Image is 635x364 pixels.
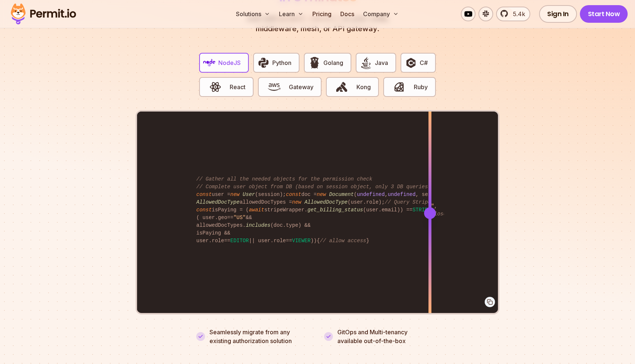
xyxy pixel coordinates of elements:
[317,192,326,197] span: new
[381,207,397,213] span: email
[203,57,216,69] img: NodeJS
[289,83,313,91] span: Gateway
[320,238,366,244] span: // allow access
[329,192,354,197] span: Document
[323,58,343,67] span: Golang
[393,81,405,93] img: Ruby
[360,7,402,21] button: Company
[304,199,348,205] span: AllowedDocType
[230,192,240,197] span: new
[337,7,357,21] a: Docs
[196,207,212,213] span: const
[218,58,241,67] span: NodeJS
[292,238,311,244] span: VIEWER
[196,199,240,205] span: AllowedDocType
[357,192,385,197] span: undefined
[230,83,245,91] span: React
[412,207,452,213] span: STRIPE_PAYING
[233,7,273,21] button: Solutions
[292,199,301,205] span: new
[191,170,444,251] code: user = (session); doc = ( , , session. ); allowedDocTypes = (user. ); isPaying = ( stripeWrapper....
[276,7,306,21] button: Learn
[308,207,363,213] span: get_billing_status
[196,176,372,182] span: // Gather all the needed objects for the permission check
[375,58,388,67] span: Java
[272,58,291,67] span: Python
[273,238,286,244] span: role
[337,328,408,345] p: GitOps and Multi-tenancy available out-of-the-box
[233,215,246,221] span: "US"
[336,81,348,93] img: Kong
[580,5,628,23] a: Start Now
[218,215,227,221] span: geo
[286,192,301,197] span: const
[196,184,440,190] span: // Complete user object from DB (based on session object, only 3 DB queries...)
[246,222,270,228] span: includes
[257,57,270,69] img: Python
[388,192,416,197] span: undefined
[243,192,255,197] span: User
[308,57,321,69] img: Golang
[539,5,577,23] a: Sign In
[212,238,224,244] span: role
[249,207,264,213] span: await
[7,1,79,26] img: Permit logo
[286,222,298,228] span: type
[268,81,280,93] img: Gateway
[405,57,417,69] img: C#
[496,7,530,21] a: 5.4k
[196,192,212,197] span: const
[356,83,371,91] span: Kong
[509,10,525,18] span: 5.4k
[230,238,249,244] span: EDITOR
[420,58,428,67] span: C#
[360,57,372,69] img: Java
[309,7,334,21] a: Pricing
[209,81,222,93] img: React
[366,199,379,205] span: role
[414,83,428,91] span: Ruby
[209,328,311,345] p: Seamlessly migrate from any existing authorization solution
[385,199,552,205] span: // Query Stripe for live data (hope it's not too slow)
